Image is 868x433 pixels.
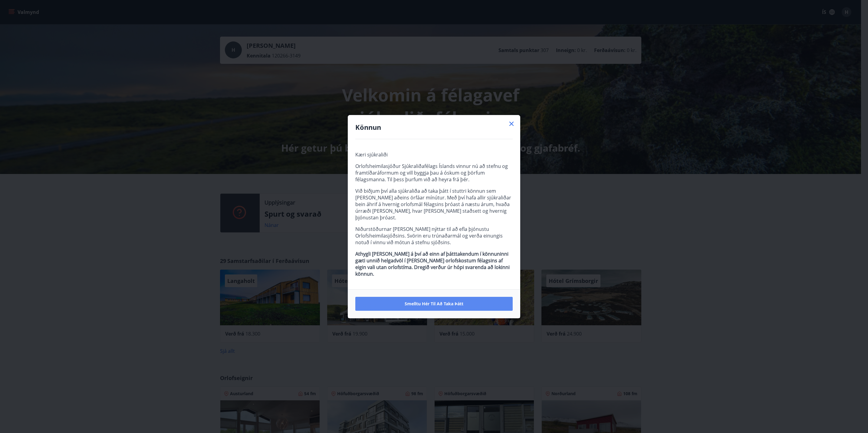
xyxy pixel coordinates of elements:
[355,123,513,132] h4: Könnun
[355,163,513,183] p: Orlofsheimilasjóður Sjúkraliðafélags Íslands vinnur nú að stefnu og framtíðaráformum og vill bygg...
[355,251,510,277] strong: Athygli [PERSON_NAME] á því að einn af þátttakendum í könnuninni gæti unnið helgadvöl í [PERSON_N...
[355,226,513,246] p: Niðurstöðurnar [PERSON_NAME] nýttar til að efla þjónustu Orlofsheimilasjóðsins. Svörin eru trúnað...
[355,188,513,221] p: Við biðjum því alla sjúkraliða að taka þátt í stuttri könnun sem [PERSON_NAME] aðeins örfáar mínú...
[355,151,513,158] p: Kæri sjúkraliði
[355,297,513,311] button: Smelltu hér til að taka þátt
[405,301,463,307] span: Smelltu hér til að taka þátt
